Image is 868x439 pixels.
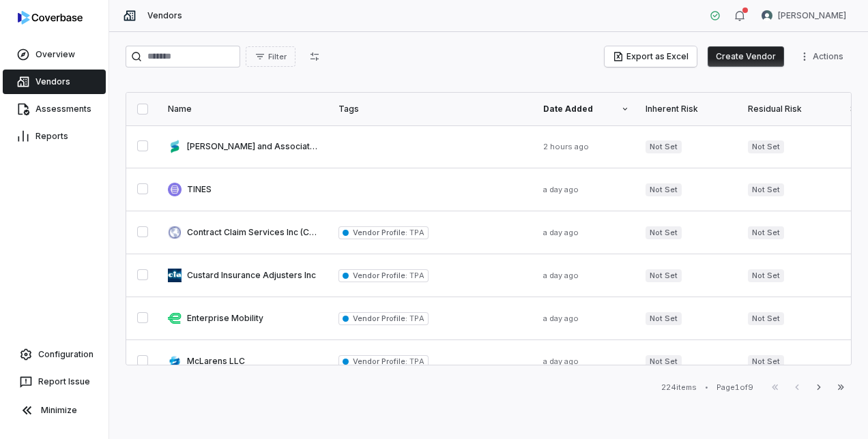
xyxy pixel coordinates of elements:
span: a day ago [543,314,579,323]
span: Not Set [748,269,784,282]
button: Sean Wozniak avatar[PERSON_NAME] [753,5,854,26]
button: Filter [246,46,295,67]
span: Not Set [748,355,784,368]
div: 224 items [661,382,697,393]
span: TPA [407,228,424,237]
span: TPA [407,357,424,366]
a: Assessments [3,97,106,121]
span: Not Set [646,312,682,325]
span: Not Set [748,140,784,153]
span: Not Set [646,355,682,368]
span: [PERSON_NAME] [778,10,846,21]
span: Vendor Profile : [353,357,407,366]
div: Name [168,104,322,115]
span: a day ago [543,185,579,194]
span: TPA [407,314,424,323]
span: 2 hours ago [543,142,589,151]
div: Date Added [543,104,629,115]
span: Filter [268,52,287,62]
span: Not Set [748,226,784,239]
img: Sean Wozniak avatar [762,10,772,21]
span: Vendor Profile : [353,314,407,323]
img: logo-D7KZi-bG.svg [18,11,83,25]
span: Not Set [646,226,682,239]
span: a day ago [543,228,579,237]
span: Not Set [748,312,784,325]
span: Not Set [748,183,784,196]
div: Residual Risk [748,104,834,115]
span: Not Set [646,183,682,196]
div: Inherent Risk [646,104,732,115]
button: Export as Excel [605,46,697,67]
span: Not Set [646,269,682,282]
a: Vendors [3,70,106,94]
a: Overview [3,42,106,67]
span: a day ago [543,357,579,366]
div: • [705,382,708,392]
a: Reports [3,124,106,149]
span: Not Set [646,140,682,153]
button: Report Issue [5,369,103,394]
span: a day ago [543,271,579,280]
span: Vendors [147,10,182,21]
a: Configuration [5,342,103,367]
button: More actions [795,46,852,67]
span: Vendor Profile : [353,228,407,237]
button: Create Vendor [708,46,784,67]
div: Tags [338,104,527,115]
button: Minimize [5,397,103,424]
span: Vendor Profile : [353,271,407,280]
span: TPA [407,271,424,280]
div: Page 1 of 9 [717,382,753,393]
